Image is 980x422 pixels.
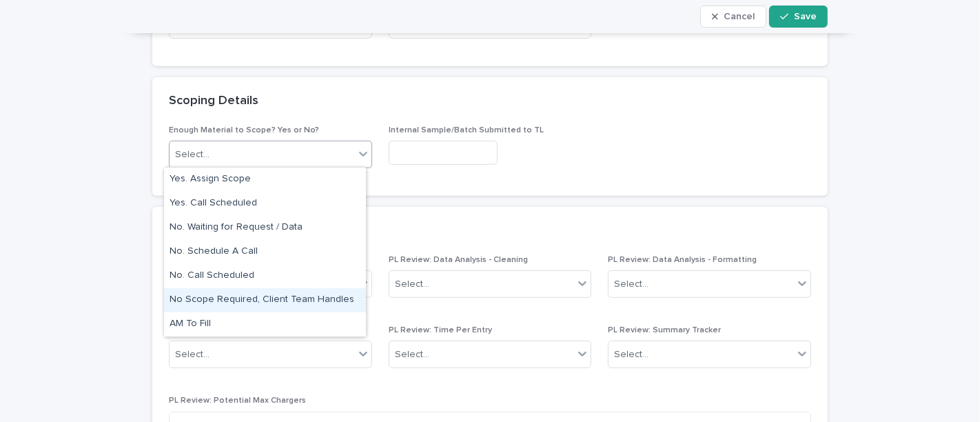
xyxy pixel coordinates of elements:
div: Select... [395,277,429,292]
button: Cancel [700,6,766,28]
div: Select... [614,277,649,292]
div: No Scope Required, Client Team Handles [164,288,366,312]
button: Save [769,6,828,28]
span: PL Review: Data Analysis - Cleaning [389,256,528,264]
span: PL Review: Time Per Entry [389,326,492,334]
div: Select... [175,348,210,362]
span: Cancel [724,12,755,21]
h2: Scoping Details [169,94,258,109]
div: Yes. Assign Scope [164,168,366,192]
div: Select... [175,148,210,162]
div: No. Schedule A Call [164,240,366,264]
div: Select... [395,348,429,362]
div: AM To Fill [164,312,366,336]
span: Internal Sample/Batch Submitted to TL [389,126,544,134]
span: Enough Material to Scope? Yes or No? [169,126,319,134]
div: No. Call Scheduled [164,264,366,288]
div: Select... [614,348,649,362]
span: PL Review: Summary Tracker [608,326,721,334]
div: No. Waiting for Request / Data [164,216,366,240]
span: Save [794,12,817,21]
span: PL Review: Potential Max Chargers [169,396,306,405]
span: PL Review: Data Analysis - Formatting [608,256,757,264]
div: Yes. Call Scheduled [164,192,366,216]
